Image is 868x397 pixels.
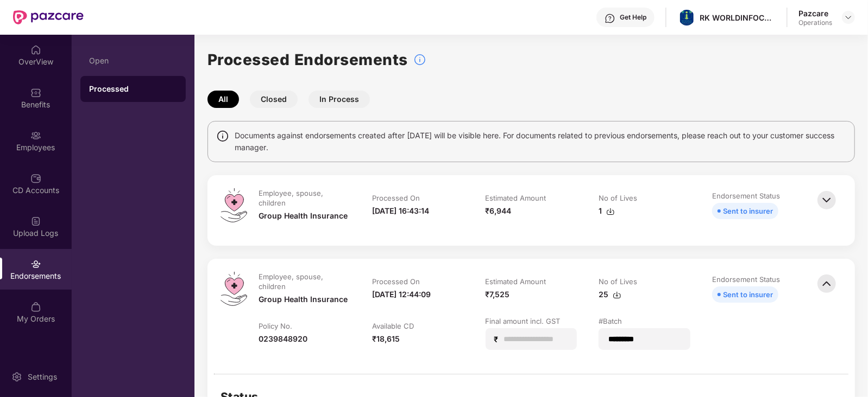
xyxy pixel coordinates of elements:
[13,10,84,24] img: New Pazcare Logo
[486,193,546,203] div: Estimated Amount
[798,18,832,27] div: Operations
[620,13,646,22] div: Get Help
[679,10,695,25] img: whatsapp%20image%202024-01-05%20at%2011.24.52%20am.jpeg
[221,188,247,222] img: svg+xml;base64,PHN2ZyB4bWxucz0iaHR0cDovL3d3dy53My5vcmcvMjAwMC9zdmciIHdpZHRoPSI0OS4zMiIgaGVpZ2h0PS...
[30,173,41,184] img: svg+xml;base64,PHN2ZyBpZD0iQ0RfQWNjb3VudHMiIGRhdGEtbmFtZT0iQ0QgQWNjb3VudHMiIHhtbG5zPSJodHRwOi8vd3...
[30,44,41,55] img: svg+xml;base64,PHN2ZyBpZD0iSG9tZSIgeG1sbnM9Imh0dHA6Ly93d3cudzMub3JnLzIwMDAvc3ZnIiB3aWR0aD0iMjAiIG...
[30,130,41,141] img: svg+xml;base64,PHN2ZyBpZD0iRW1wbG95ZWVzIiB4bWxucz0iaHR0cDovL3d3dy53My5vcmcvMjAwMC9zdmciIHdpZHRoPS...
[844,13,853,22] img: svg+xml;base64,PHN2ZyBpZD0iRHJvcGRvd24tMzJ4MzIiIHhtbG5zPSJodHRwOi8vd3d3LnczLm9yZy8yMDAwL3N2ZyIgd2...
[24,372,60,382] div: Settings
[712,191,780,201] div: Endorsement Status
[815,188,839,212] img: svg+xml;base64,PHN2ZyBpZD0iQmFjay0zMngzMiIgeG1sbnM9Imh0dHA6Ly93d3cudzMub3JnLzIwMDAvc3ZnIiB3aWR0aD...
[259,333,307,345] div: 0239848920
[250,91,298,108] button: Closed
[30,259,41,270] img: svg+xml;base64,PHN2ZyBpZD0iRW5kb3JzZW1lbnRzIiB4bWxucz0iaHR0cDovL3d3dy53My5vcmcvMjAwMC9zdmciIHdpZH...
[599,277,637,286] div: No of Lives
[30,87,41,98] img: svg+xml;base64,PHN2ZyBpZD0iQmVuZWZpdHMiIHhtbG5zPSJodHRwOi8vd3d3LnczLm9yZy8yMDAwL3N2ZyIgd2lkdGg9Ij...
[613,291,621,299] img: svg+xml;base64,PHN2ZyBpZD0iRG93bmxvYWQtMzJ4MzIiIHhtbG5zPSJodHRwOi8vd3d3LnczLm9yZy8yMDAwL3N2ZyIgd2...
[372,193,420,203] div: Processed On
[259,272,348,291] div: Employee, spouse, children
[235,130,846,153] span: Documents against endorsements created after [DATE] will be visible here. For documents related t...
[259,188,348,208] div: Employee, spouse, children
[30,216,41,227] img: svg+xml;base64,PHN2ZyBpZD0iVXBsb2FkX0xvZ3MiIGRhdGEtbmFtZT0iVXBsb2FkIExvZ3MiIHhtbG5zPSJodHRwOi8vd3...
[700,12,776,23] div: RK WORLDINFOCOM PRIVATE LIMITED
[599,316,622,326] div: #Batch
[606,207,615,216] img: svg+xml;base64,PHN2ZyBpZD0iRG93bmxvYWQtMzJ4MzIiIHhtbG5zPSJodHRwOi8vd3d3LnczLm9yZy8yMDAwL3N2ZyIgd2...
[259,210,348,222] div: Group Health Insurance
[309,91,370,108] button: In Process
[413,53,426,66] img: svg+xml;base64,PHN2ZyBpZD0iSW5mb18tXzMyeDMyIiBkYXRhLW5hbWU9IkluZm8gLSAzMngzMiIgeG1sbnM9Imh0dHA6Ly...
[372,205,429,217] div: [DATE] 16:43:14
[372,277,420,286] div: Processed On
[599,289,621,300] div: 25
[723,205,773,217] div: Sent to insurer
[89,56,177,65] div: Open
[486,205,512,217] div: ₹6,944
[486,277,546,286] div: Estimated Amount
[486,316,561,326] div: Final amount incl. GST
[372,321,414,331] div: Available CD
[207,48,408,72] h1: Processed Endorsements
[89,84,177,94] div: Processed
[815,272,839,296] img: svg+xml;base64,PHN2ZyBpZD0iQmFjay0zMngzMiIgeG1sbnM9Imh0dHA6Ly93d3cudzMub3JnLzIwMDAvc3ZnIiB3aWR0aD...
[259,293,348,305] div: Group Health Insurance
[599,205,615,217] div: 1
[798,8,832,18] div: Pazcare
[723,289,773,300] div: Sent to insurer
[372,333,400,345] div: ₹18,615
[221,272,247,306] img: svg+xml;base64,PHN2ZyB4bWxucz0iaHR0cDovL3d3dy53My5vcmcvMjAwMC9zdmciIHdpZHRoPSI0OS4zMiIgaGVpZ2h0PS...
[207,91,239,108] button: All
[216,130,229,143] img: svg+xml;base64,PHN2ZyBpZD0iSW5mbyIgeG1sbnM9Imh0dHA6Ly93d3cudzMub3JnLzIwMDAvc3ZnIiB3aWR0aD0iMTQiIG...
[11,372,22,382] img: svg+xml;base64,PHN2ZyBpZD0iU2V0dGluZy0yMHgyMCIgeG1sbnM9Imh0dHA6Ly93d3cudzMub3JnLzIwMDAvc3ZnIiB3aW...
[30,302,41,312] img: svg+xml;base64,PHN2ZyBpZD0iTXlfT3JkZXJzIiBkYXRhLW5hbWU9Ik15IE9yZGVycyIgeG1sbnM9Imh0dHA6Ly93d3cudz...
[486,289,510,300] div: ₹7,525
[372,289,431,300] div: [DATE] 12:44:09
[605,13,615,24] img: svg+xml;base64,PHN2ZyBpZD0iSGVscC0zMngzMiIgeG1sbnM9Imh0dHA6Ly93d3cudzMub3JnLzIwMDAvc3ZnIiB3aWR0aD...
[494,334,503,344] span: ₹
[712,274,780,284] div: Endorsement Status
[599,193,637,203] div: No of Lives
[259,321,292,331] div: Policy No.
